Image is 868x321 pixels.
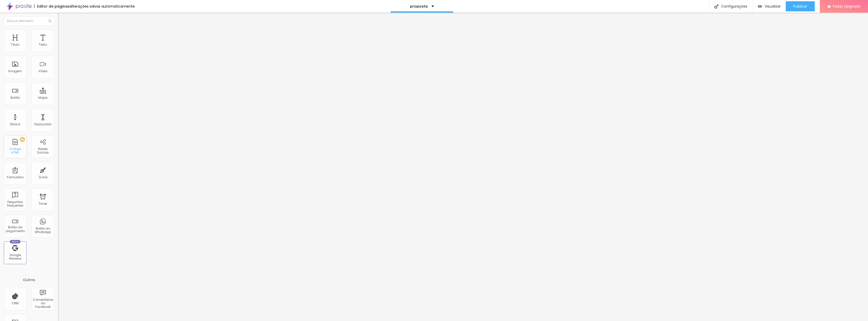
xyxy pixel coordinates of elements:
button: Visualizar [753,1,786,11]
button: Publicar [786,1,815,11]
img: view-1.svg [758,4,762,9]
span: Fazer Upgrade [833,4,860,8]
div: Alterações salvas automaticamente [70,5,135,8]
span: Visualizar [765,4,781,8]
div: Ícone [39,176,47,179]
div: Texto [39,43,47,46]
img: Icone [714,4,719,9]
div: Botão do WhatsApp [33,227,53,234]
img: Icone [48,19,51,22]
p: proposta [410,5,428,8]
div: Redes Sociais [33,147,53,155]
div: Comentários do Facebook [33,298,53,309]
div: Google Reviews [5,253,25,261]
div: Botão de pagamento [5,226,25,233]
input: Buscar elemento [4,16,54,26]
div: Vídeo [38,69,47,73]
div: Espaçador [34,122,51,126]
div: Mapa [38,96,47,100]
div: Editor de páginas [34,5,70,8]
div: Título [11,43,19,46]
span: Publicar [793,4,807,8]
div: Imagem [8,69,22,73]
div: Código HTML [5,147,25,155]
div: Divisor [10,122,20,126]
div: Timer [39,202,47,206]
div: CRM [12,302,19,305]
div: Formulário [7,176,23,179]
div: Perguntas frequentes [5,200,25,208]
div: Botão [11,96,20,100]
div: Novo [10,240,21,243]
